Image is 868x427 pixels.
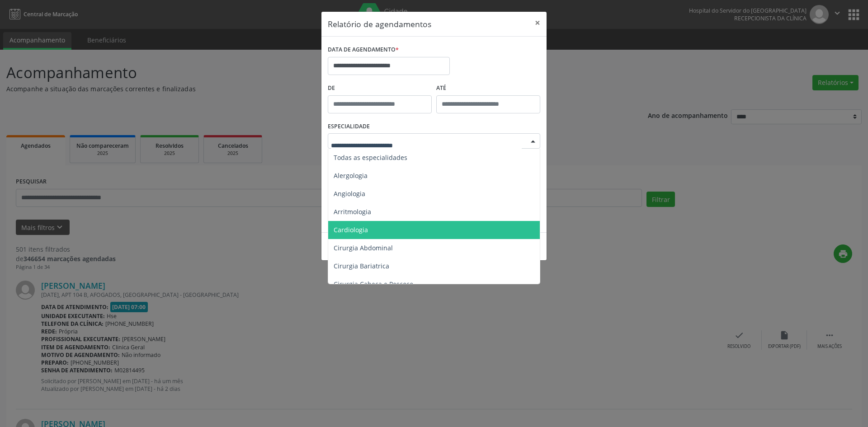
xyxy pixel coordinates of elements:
[334,153,407,162] span: Todas as especialidades
[328,120,370,134] label: ESPECIALIDADE
[328,18,431,30] h5: Relatório de agendamentos
[334,244,393,252] span: Cirurgia Abdominal
[334,207,371,216] span: Arritmologia
[334,171,368,180] span: Alergologia
[334,189,365,198] span: Angiologia
[328,81,432,95] label: De
[334,262,389,270] span: Cirurgia Bariatrica
[328,43,399,57] label: DATA DE AGENDAMENTO
[436,81,540,95] label: ATÉ
[528,12,547,34] button: Close
[334,280,413,288] span: Cirurgia Cabeça e Pescoço
[334,225,368,234] span: Cardiologia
